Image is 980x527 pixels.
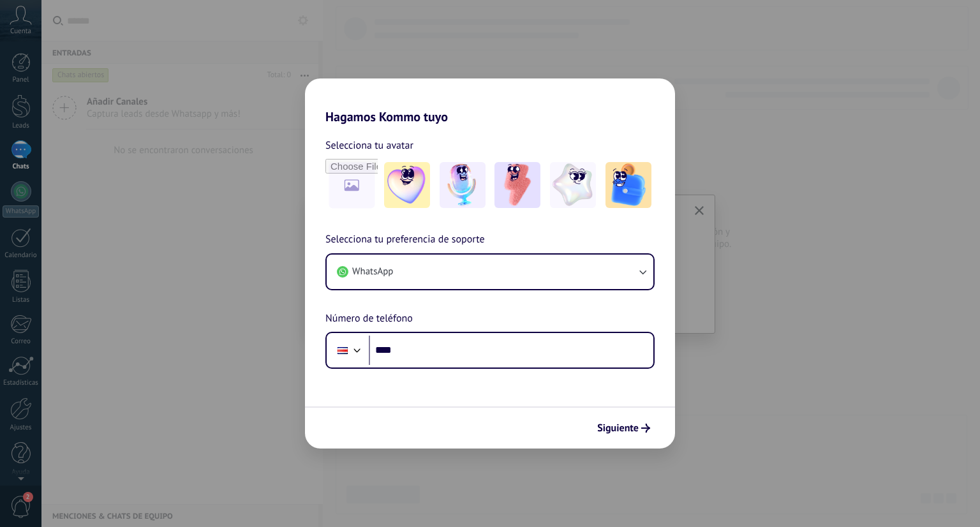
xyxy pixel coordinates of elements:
img: -3.jpeg [494,162,540,208]
button: Siguiente [591,417,656,439]
span: WhatsApp [352,265,393,278]
img: -4.jpeg [550,162,596,208]
span: Siguiente [597,424,639,433]
img: -1.jpeg [384,162,430,208]
span: Número de teléfono [325,311,413,327]
button: WhatsApp [327,255,653,289]
img: -5.jpeg [605,162,651,208]
img: -2.jpeg [440,162,486,208]
h2: Hagamos Kommo tuyo [305,78,675,124]
span: Selecciona tu avatar [325,137,413,154]
span: Selecciona tu preferencia de soporte [325,232,485,248]
div: Costa Rica: + 506 [330,337,355,364]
